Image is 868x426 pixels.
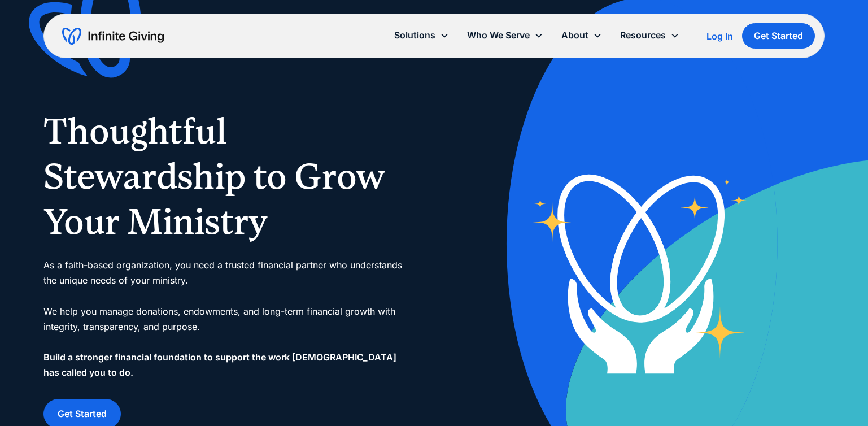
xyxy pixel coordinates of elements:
[458,23,552,47] div: Who We Serve
[561,28,588,43] div: About
[742,23,815,49] a: Get Started
[43,351,396,378] strong: Build a stronger financial foundation to support the work [DEMOGRAPHIC_DATA] has called you to do.
[385,23,458,47] div: Solutions
[706,32,733,41] div: Log In
[552,23,611,47] div: About
[620,28,666,43] div: Resources
[467,28,530,43] div: Who We Serve
[43,108,412,244] h1: Thoughtful Stewardship to Grow Your Ministry
[43,258,412,381] div: As a faith-based organization, you need a trusted financial partner who understands the unique ne...
[611,23,688,47] div: Resources
[524,151,758,386] img: nonprofit donation platform for faith-based organizations and ministries
[706,29,733,43] a: Log In
[62,27,164,45] a: home
[394,28,435,43] div: Solutions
